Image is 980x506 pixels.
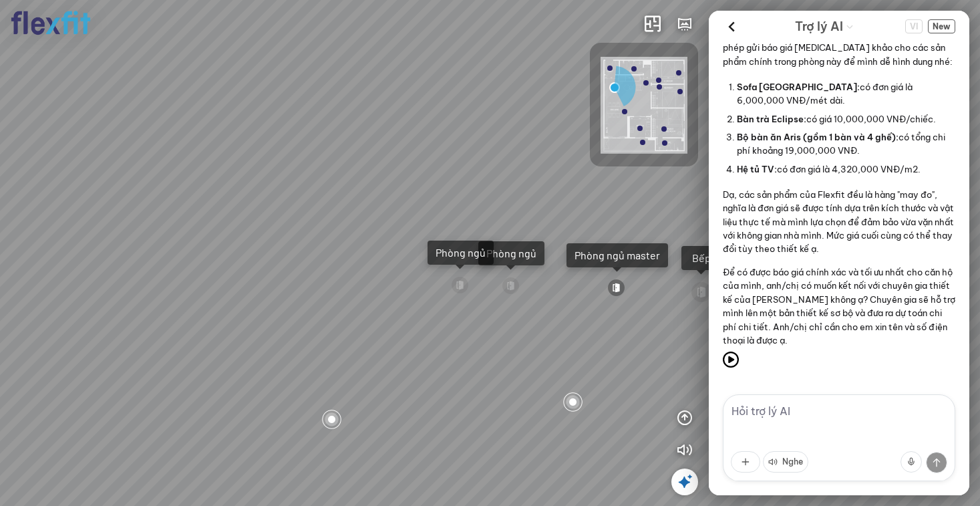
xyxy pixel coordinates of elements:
div: Bếp [689,251,713,265]
span: Bộ bàn ăn Aris (gồm 1 bàn và 4 ghế): [737,132,899,142]
div: Phòng ngủ master [575,249,660,262]
div: Phòng ngủ [486,247,536,260]
span: New [928,19,955,33]
span: VI [905,19,923,33]
div: AI Guide options [795,16,854,37]
p: Dạ, các sản phẩm của Flexfit đều là hàng "may đo", nghĩa là đơn giá sẽ được tính dựa trên kích th... [723,188,955,256]
span: Hệ tủ TV: [737,164,777,174]
li: có tổng chi phí khoảng 19,000,000 VNĐ. [737,128,955,160]
li: có giá 10,000,000 VNĐ/chiếc. [737,110,955,128]
span: Sofa [GEOGRAPHIC_DATA]: [737,82,860,92]
img: logo [11,11,91,35]
li: có đơn giá là 4,320,000 VNĐ/m2. [737,160,955,178]
p: Để có được báo giá chính xác và tối ưu nhất cho căn hộ của mình, anh/chị có muốn kết nối với chuy... [723,265,955,348]
button: New Chat [928,19,955,33]
button: Nghe [763,451,808,473]
span: Bàn trà Eclipse: [737,114,806,124]
li: có đơn giá là 6,000,000 VNĐ/mét dài. [737,78,955,110]
button: Change language [905,19,923,33]
span: Trợ lý AI [795,17,843,36]
div: Phòng ngủ [436,246,486,259]
img: Flexfit_Apt1_M__JKL4XAWR2ATG.png [601,57,687,154]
